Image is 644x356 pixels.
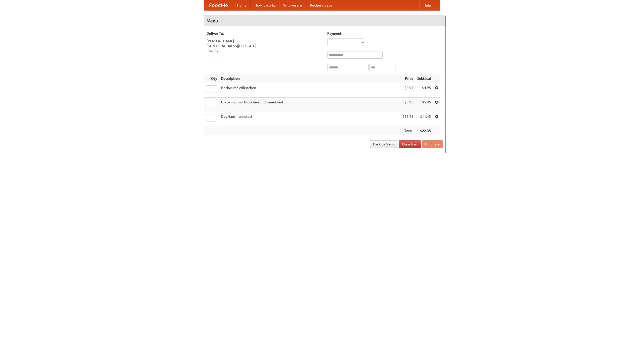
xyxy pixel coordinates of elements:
[233,0,251,10] a: Home
[207,31,322,36] h5: Deliver To:
[251,0,279,10] a: How it works
[415,83,433,98] td: $4.95
[400,112,415,126] td: $11.45
[415,126,433,136] th: $22.35
[370,140,398,148] a: Back to Menu
[204,0,233,10] a: FoodMe
[204,16,446,26] h4: Menu
[415,74,433,83] th: Subtotal
[419,0,435,10] a: Help
[219,83,400,98] td: Bockwurst Würstchen
[327,31,443,36] h5: Payment:
[415,112,433,126] td: $11.45
[207,49,219,53] a: Change
[400,83,415,98] td: $4.95
[219,112,400,126] td: Das Hausmannskost
[219,74,400,83] th: Description
[207,38,322,44] div: [PERSON_NAME]
[400,98,415,112] td: $5.95
[399,140,421,148] a: Clear Cart
[400,74,415,83] th: Price
[415,98,433,112] td: $5.95
[279,0,306,10] a: Who we are
[306,0,336,10] a: Recipe videos
[422,140,443,148] button: Purchase
[207,44,322,49] div: [STREET_ADDRESS][US_STATE]
[219,98,400,112] td: Bratwurst mit Brötchen und Sauerkraut
[204,74,219,83] th: Qty
[400,126,415,136] th: Total:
